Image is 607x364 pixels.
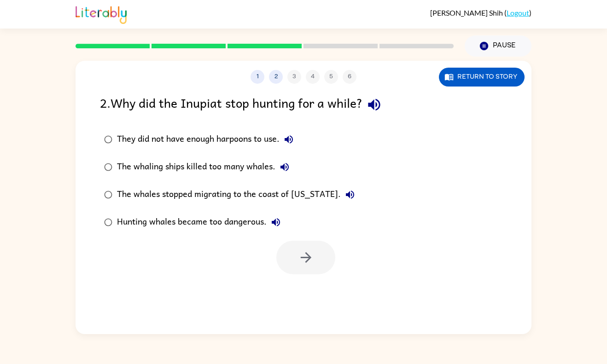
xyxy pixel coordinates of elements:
[430,8,531,17] div: ( )
[507,8,529,17] a: Logout
[269,70,283,84] button: 2
[465,35,531,57] button: Pause
[100,93,507,116] div: 2 . Why did the Inupiat stop hunting for a while?
[117,130,298,149] div: They did not have enough harpoons to use.
[280,130,298,149] button: They did not have enough harpoons to use.
[275,158,294,176] button: The whaling ships killed too many whales.
[341,185,359,204] button: The whales stopped migrating to the coast of [US_STATE].
[251,70,264,84] button: 1
[439,68,525,87] button: Return to story
[76,4,127,24] img: Literably
[117,158,294,176] div: The whaling ships killed too many whales.
[430,8,504,17] span: [PERSON_NAME] Shih
[267,213,285,231] button: Hunting whales became too dangerous.
[117,213,285,231] div: Hunting whales became too dangerous.
[117,185,359,204] div: The whales stopped migrating to the coast of [US_STATE].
